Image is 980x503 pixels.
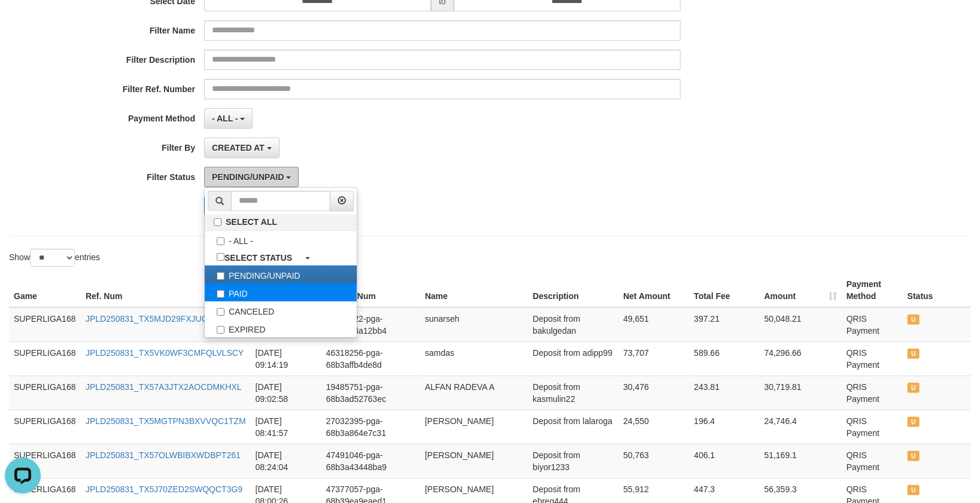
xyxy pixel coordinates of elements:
[81,273,251,307] th: Ref. Num
[420,307,528,342] td: sunarseh
[217,326,224,334] input: EXPIRED
[205,319,357,337] label: EXPIRED
[9,444,81,478] td: SUPERLIGA168
[908,417,920,427] span: UNPAID
[9,342,81,376] td: SUPERLIGA168
[224,253,292,263] b: SELECT STATUS
[528,273,618,307] th: Description
[205,283,357,301] label: PAID
[212,114,238,123] span: - ALL -
[204,167,299,187] button: PENDING/UNPAID
[212,143,265,153] span: CREATED AT
[9,410,81,444] td: SUPERLIGA168
[618,307,689,342] td: 49,651
[205,249,357,266] a: SELECT STATUS
[251,376,321,410] td: [DATE] 09:02:58
[9,249,100,267] label: Show entries
[528,307,618,342] td: Deposit from bakulgedan
[760,342,842,376] td: 74,296.66
[321,410,420,444] td: 27032395-pga-68b3a864e7c31
[903,273,971,307] th: Status
[321,273,420,307] th: Invoice Num
[420,273,528,307] th: Name
[689,307,759,342] td: 397.21
[842,307,903,342] td: QRIS Payment
[9,307,81,342] td: SUPERLIGA168
[321,307,420,342] td: 39027422-pga-68b3b06a12bb4
[204,138,280,158] button: CREATED AT
[842,410,903,444] td: QRIS Payment
[760,273,842,307] th: Amount: activate to sort column ascending
[528,376,618,410] td: Deposit from kasmulin22
[908,349,920,359] span: UNPAID
[908,451,920,461] span: UNPAID
[689,376,759,410] td: 243.81
[908,315,920,325] span: UNPAID
[204,108,253,129] button: - ALL -
[205,266,357,283] label: PENDING/UNPAID
[217,237,224,245] input: - ALL -
[212,172,284,182] span: PENDING/UNPAID
[86,416,246,426] a: JPLD250831_TX5MGTPN3BXVVQC1TZM
[842,444,903,478] td: QRIS Payment
[86,314,241,324] a: JPLD250831_TX5MJD29FXJUQM1XE8K
[30,249,75,267] select: Showentries
[618,342,689,376] td: 73,707
[420,410,528,444] td: [PERSON_NAME]
[205,214,357,230] label: SELECT ALL
[321,342,420,376] td: 46318256-pga-68b3affb4de8d
[251,444,321,478] td: [DATE] 08:24:04
[760,410,842,444] td: 24,746.4
[689,342,759,376] td: 589.66
[760,444,842,478] td: 51,169.1
[86,450,241,460] a: JPLD250831_TX57OLWBIBXWDBPT261
[689,444,759,478] td: 406.1
[528,444,618,478] td: Deposit from biyor1233
[908,485,920,495] span: UNPAID
[217,253,224,261] input: SELECT STATUS
[205,231,357,249] label: - ALL -
[760,376,842,410] td: 30,719.81
[689,273,759,307] th: Total Fee
[321,376,420,410] td: 19485751-pga-68b3ad52763ec
[321,444,420,478] td: 47491046-pga-68b3a43448ba9
[420,342,528,376] td: samdas
[760,307,842,342] td: 50,048.21
[420,444,528,478] td: [PERSON_NAME]
[86,348,244,358] a: JPLD250831_TX5VK0WF3CMFQLVLSCY
[908,383,920,393] span: UNPAID
[420,376,528,410] td: ALFAN RADEVA A
[251,342,321,376] td: [DATE] 09:14:19
[9,376,81,410] td: SUPERLIGA168
[217,290,224,298] input: PAID
[217,272,224,280] input: PENDING/UNPAID
[618,410,689,444] td: 24,550
[528,410,618,444] td: Deposit from lalaroga
[618,273,689,307] th: Net Amount
[86,484,242,494] a: JPLD250831_TX5J70ZED2SWQQCT3G9
[217,308,224,316] input: CANCELED
[5,5,41,41] button: Open LiveChat chat widget
[689,410,759,444] td: 196.4
[86,382,242,392] a: JPLD250831_TX57A3JTX2AOCDMKHXL
[842,342,903,376] td: QRIS Payment
[205,301,357,319] label: CANCELED
[214,218,222,226] input: SELECT ALL
[618,444,689,478] td: 50,763
[9,273,81,307] th: Game
[251,410,321,444] td: [DATE] 08:41:57
[842,376,903,410] td: QRIS Payment
[842,273,903,307] th: Payment Method
[528,342,618,376] td: Deposit from adipp99
[618,376,689,410] td: 30,476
